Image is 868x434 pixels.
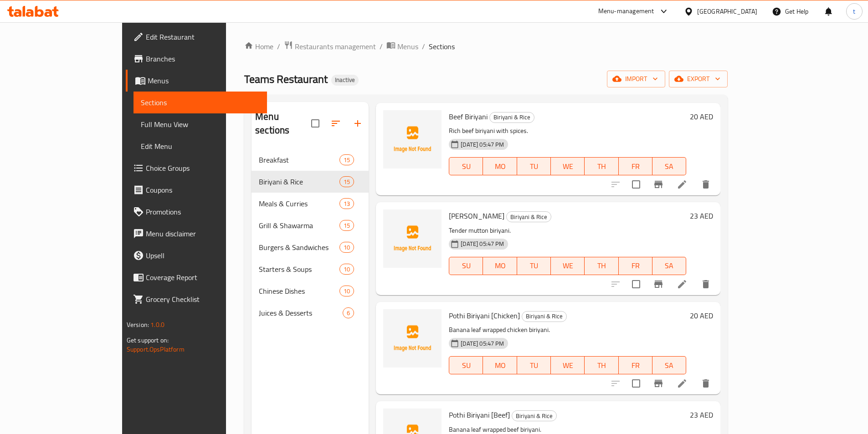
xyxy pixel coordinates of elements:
span: Biriyani & Rice [512,411,556,421]
button: SU [449,356,483,374]
button: TH [585,157,618,175]
span: Promotions [146,206,260,217]
span: Select to update [627,374,646,393]
h6: 23 AED [690,209,713,222]
button: TU [517,356,551,374]
span: Meals & Curries [259,198,339,209]
span: SU [453,160,479,173]
nav: breadcrumb [244,41,728,52]
div: [GEOGRAPHIC_DATA] [697,6,757,16]
span: Juices & Desserts [259,307,343,318]
div: items [339,242,354,253]
span: Burgers & Sandwiches [259,242,339,253]
a: Upsell [126,245,267,266]
div: Biriyani & Rice [489,112,534,123]
span: Biriyani & Rice [507,212,551,222]
a: Promotions [126,201,267,223]
button: export [669,71,728,87]
span: SA [656,160,683,173]
button: MO [483,257,517,275]
span: t [853,6,855,16]
span: Sections [141,97,260,108]
button: SU [449,157,483,175]
a: Full Menu View [134,113,267,135]
span: WE [555,359,581,372]
span: 10 [340,287,354,296]
span: Biriyani & Rice [490,112,534,123]
li: / [277,41,280,52]
a: Edit menu item [677,179,688,190]
span: SA [656,259,683,272]
a: Menus [126,70,267,92]
span: Beef Biriyani [449,110,488,123]
span: 13 [340,199,354,208]
img: Mutton Biriyani [383,209,442,268]
span: Biriyani & Rice [259,176,339,187]
span: WE [555,160,581,173]
li: / [380,41,383,52]
nav: Menu sections [252,145,369,327]
span: Sections [429,41,455,52]
span: [PERSON_NAME] [449,209,504,223]
button: SA [652,356,686,374]
div: Breakfast15 [252,149,369,171]
span: Pothi Biriyani [Chicken] [449,309,520,322]
span: Sort sections [325,112,347,134]
span: SU [453,259,479,272]
span: Menus [148,75,260,86]
span: FR [622,359,649,372]
button: FR [619,157,652,175]
button: delete [695,373,717,394]
a: Edit menu item [677,378,688,389]
button: WE [551,356,585,374]
a: Edit Menu [134,135,267,157]
span: MO [487,359,513,372]
div: Burgers & Sandwiches10 [252,236,369,258]
div: Starters & Soups [259,264,339,275]
div: items [339,176,354,187]
span: Breakfast [259,154,339,165]
div: Biriyani & Rice [522,311,567,322]
img: Pothi Biriyani [Chicken] [383,309,442,368]
a: Choice Groups [126,157,267,179]
span: TU [521,160,547,173]
div: Juices & Desserts6 [252,302,369,324]
span: SU [453,359,479,372]
span: Grocery Checklist [146,294,260,305]
button: Add section [347,112,369,134]
div: items [343,307,354,318]
span: 15 [340,156,354,164]
span: Coupons [146,184,260,195]
div: items [339,286,354,296]
button: delete [695,273,717,295]
a: Menu disclaimer [126,223,267,245]
span: 1.0.0 [150,319,164,331]
button: SU [449,257,483,275]
span: 10 [340,243,354,252]
div: Inactive [331,75,359,86]
h6: 23 AED [690,408,713,421]
div: Menu-management [598,6,654,17]
span: Restaurants management [295,41,376,52]
span: TU [521,259,547,272]
span: [DATE] 05:47 PM [457,240,508,248]
span: MO [487,259,513,272]
span: 6 [343,309,354,317]
span: FR [622,259,649,272]
a: Support.OpsPlatform [127,343,185,355]
span: WE [555,259,581,272]
button: MO [483,157,517,175]
span: TH [588,359,615,372]
a: Edit menu item [677,279,688,290]
button: SA [652,157,686,175]
span: 15 [340,178,354,186]
span: TH [588,259,615,272]
h6: 20 AED [690,309,713,322]
span: export [676,73,720,85]
a: Sections [134,92,267,113]
span: Select to update [627,275,646,294]
span: Biriyani & Rice [522,311,566,322]
span: import [614,73,658,85]
button: MO [483,356,517,374]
